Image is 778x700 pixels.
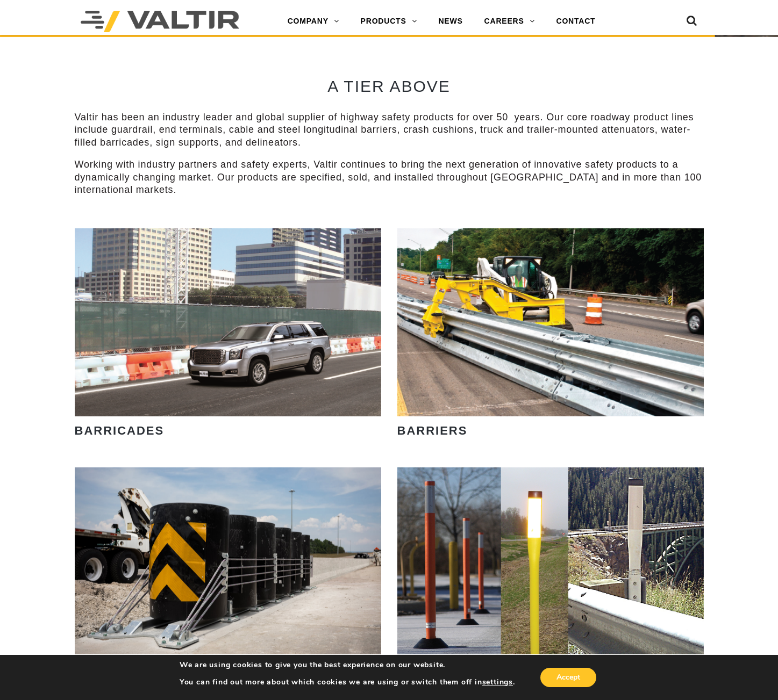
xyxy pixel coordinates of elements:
[180,660,515,670] p: We are using cookies to give you the best experience on our website.
[427,11,473,32] a: NEWS
[75,424,165,437] strong: BARRICADES
[75,158,704,196] p: Working with industry partners and safety experts, Valtir continues to bring the next generation ...
[540,668,596,687] button: Accept
[482,677,513,687] button: settings
[545,11,606,32] a: CONTACT
[277,11,350,32] a: COMPANY
[350,11,428,32] a: PRODUCTS
[81,11,239,32] img: Valtir
[180,677,515,687] p: You can find out more about which cookies we are using or switch them off in .
[75,77,704,95] h2: A TIER ABOVE
[75,111,704,149] p: Valtir has been an industry leader and global supplier of highway safety products for over 50 yea...
[397,424,468,437] strong: BARRIERS
[474,11,546,32] a: CAREERS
